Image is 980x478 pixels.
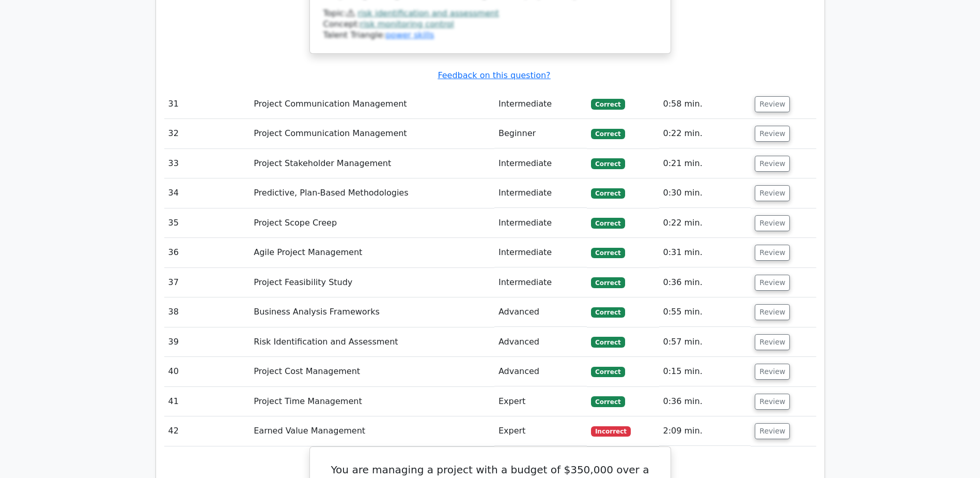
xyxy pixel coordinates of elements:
td: Intermediate [494,149,587,178]
td: 40 [164,357,250,386]
td: 42 [164,416,250,446]
td: 36 [164,238,250,267]
td: Beginner [494,119,587,148]
div: Topic: [323,8,657,19]
td: Project Feasibility Study [250,268,494,297]
button: Review [755,304,790,320]
td: Project Cost Management [250,357,494,386]
td: 31 [164,89,250,119]
span: Correct [591,218,625,228]
span: Correct [591,129,625,139]
td: 0:57 min. [659,327,751,357]
span: Correct [591,277,625,288]
td: 32 [164,119,250,148]
td: 0:58 min. [659,89,751,119]
a: risk identification and assessment [357,8,499,18]
button: Review [755,185,790,201]
td: 0:36 min. [659,387,751,416]
button: Review [755,423,790,439]
td: Intermediate [494,178,587,208]
span: Correct [591,188,625,199]
button: Review [755,334,790,350]
td: Earned Value Management [250,416,494,446]
td: 35 [164,208,250,238]
td: Advanced [494,327,587,357]
button: Review [755,245,790,261]
td: Project Communication Management [250,89,494,119]
button: Review [755,96,790,112]
button: Review [755,364,790,380]
td: 0:21 min. [659,149,751,178]
span: Correct [591,337,625,347]
td: 33 [164,149,250,178]
div: Concept: [323,19,657,30]
td: Intermediate [494,89,587,119]
button: Review [755,275,790,291]
span: Correct [591,158,625,169]
td: 0:31 min. [659,238,751,267]
span: Correct [591,396,625,407]
a: Feedback on this question? [438,70,550,80]
td: Risk Identification and Assessment [250,327,494,357]
td: Project Scope Creep [250,208,494,238]
a: risk monitoring control [360,19,454,29]
span: Correct [591,99,625,109]
span: Correct [591,307,625,318]
button: Review [755,126,790,142]
td: 0:30 min. [659,178,751,208]
td: 38 [164,297,250,327]
td: 0:15 min. [659,357,751,386]
td: Project Time Management [250,387,494,416]
span: Correct [591,367,625,377]
td: Intermediate [494,268,587,297]
td: Expert [494,416,587,446]
td: Business Analysis Frameworks [250,297,494,327]
td: Advanced [494,357,587,386]
td: Predictive, Plan-Based Methodologies [250,178,494,208]
td: 0:36 min. [659,268,751,297]
td: 39 [164,327,250,357]
div: Talent Triangle: [323,8,657,40]
button: Review [755,394,790,410]
button: Review [755,156,790,172]
button: Review [755,215,790,231]
span: Correct [591,248,625,258]
td: Project Stakeholder Management [250,149,494,178]
td: Advanced [494,297,587,327]
a: power skills [385,30,434,40]
td: Agile Project Management [250,238,494,267]
span: Incorrect [591,426,631,437]
td: Expert [494,387,587,416]
td: 0:22 min. [659,119,751,148]
td: 0:22 min. [659,208,751,238]
td: 2:09 min. [659,416,751,446]
td: Intermediate [494,238,587,267]
td: 41 [164,387,250,416]
td: Project Communication Management [250,119,494,148]
td: Intermediate [494,208,587,238]
td: 34 [164,178,250,208]
td: 0:55 min. [659,297,751,327]
td: 37 [164,268,250,297]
